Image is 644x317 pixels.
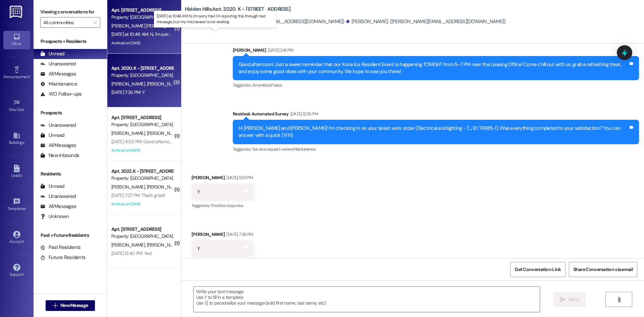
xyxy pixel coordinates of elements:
span: Positive response [211,203,243,208]
input: All communities [43,17,90,28]
div: Residents [34,170,107,177]
div: All Messages [40,70,76,77]
a: Leads [3,163,30,181]
div: [DATE] 2:16 PM [266,47,293,54]
div: Y [197,189,200,196]
a: Site Visit • [3,97,30,115]
div: Unanswered [40,60,76,67]
div: Apt. [STREET_ADDRESS] [111,7,173,14]
div: Property: [GEOGRAPHIC_DATA] [111,175,173,182]
div: Apt. [STREET_ADDRESS] [111,114,173,121]
span: [PERSON_NAME] [111,184,147,190]
div: Past + Future Residents [34,232,107,239]
div: Residesk Automated Survey [233,110,639,120]
div: Archived on [DATE] [111,39,174,47]
div: [DATE] at 10:48 AM: hi, i'm sorry that i'm reporting this through text message, but my microwave ... [111,31,322,37]
span: [PERSON_NAME] [111,130,147,136]
a: Account [3,229,30,247]
span: [PERSON_NAME] [PERSON_NAME] [111,23,181,29]
div: [DATE] 4:02 PM: Good afternoon! We are moving out [DATE]. How do we return our keys? [111,139,283,145]
div: Apt. 2020, K - [STREET_ADDRESS] [111,65,173,72]
span: Service request review , [252,146,293,152]
div: Unread [40,50,64,57]
span: [PERSON_NAME] [147,81,180,87]
a: Inbox [3,31,30,49]
a: Support [3,262,30,280]
div: All Messages [40,142,76,149]
div: Archived on [DATE] [111,146,174,155]
b: Hidden Hills: Apt. 2020, K - [STREET_ADDRESS] [185,6,290,13]
span: • [26,205,27,210]
div: Maintenance [40,81,77,88]
div: [DATE] 12:35 PM [289,110,318,117]
span: [PERSON_NAME] [147,242,180,248]
div: Tagged as: [233,144,639,154]
span: New Message [60,302,88,309]
button: Get Conversation Link [510,262,565,277]
div: Past Residents [40,244,81,251]
div: Archived on [DATE] [111,200,174,208]
div: [PERSON_NAME] [192,174,253,183]
span: • [30,73,31,78]
i:  [560,297,565,302]
a: Templates • [3,196,30,214]
div: Property: [GEOGRAPHIC_DATA] [111,121,173,128]
div: [DATE] 12:40 PM: Yes! [111,250,152,256]
span: [PERSON_NAME] [111,81,147,87]
div: Future Residents [40,254,86,261]
button: Share Conversation via email [569,262,637,277]
div: [DATE] 12:51 PM [225,174,253,181]
div: [DATE] 7:27 PM: That's great! [111,192,165,198]
div: Good afternoon! Just a sweet reminder that our Kona Ice Resident Event is happening TONIGHT from ... [238,61,628,75]
span: Praise [271,82,282,88]
span: Amenities , [252,82,271,88]
span: [PERSON_NAME] [147,184,182,190]
span: Share Conversation via email [573,266,633,273]
div: Property: [GEOGRAPHIC_DATA] [111,72,173,79]
span: [PERSON_NAME] [147,130,180,136]
span: [PERSON_NAME] [111,242,147,248]
div: Unread [40,183,64,190]
div: Apt. 2022, K - [STREET_ADDRESS] [111,168,173,175]
div: Hi [PERSON_NAME] and [PERSON_NAME]! I'm checking in on your latest work order (Electrical and lig... [238,125,628,139]
div: [DATE] 7:26 PM: Y [111,89,145,95]
span: Get Conversation Link [515,266,561,273]
div: Property: [GEOGRAPHIC_DATA] [111,233,173,240]
div: Prospects [34,109,107,116]
i:  [53,303,58,308]
div: Tagged as: [233,80,639,90]
button: Send [553,292,586,307]
div: Property: [GEOGRAPHIC_DATA] [111,14,173,21]
div: Unanswered [40,193,76,200]
span: • [24,106,25,111]
span: Send [568,296,579,303]
div: Tagged as: [192,201,253,210]
div: Unknown [40,213,69,220]
p: [DATE] at 10:48 AM: hi, i'm sorry that i'm reporting this through text message, but my microwave ... [157,13,273,25]
div: Unanswered [40,122,76,129]
div: Unread [40,132,64,139]
div: [DATE] 7:26 PM [225,231,253,238]
div: Apt. [STREET_ADDRESS] [111,226,173,233]
div: [PERSON_NAME]. ([PERSON_NAME][EMAIL_ADDRESS][DOMAIN_NAME]) [346,18,506,25]
div: All Messages [40,203,76,210]
i:  [616,297,622,302]
label: Viewing conversations for [40,7,100,17]
div: WO Follow-ups [40,91,82,98]
div: Y [197,245,200,252]
div: [PERSON_NAME] [192,231,253,240]
div: [PERSON_NAME] [233,47,639,56]
img: ResiDesk Logo [10,6,23,18]
div: Prospects + Residents [34,38,107,45]
a: Buildings [3,130,30,148]
div: Tagged as: [192,257,253,267]
div: New Inbounds [40,152,79,159]
span: Maintenance [293,146,316,152]
i:  [93,20,97,25]
button: New Message [46,300,95,311]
